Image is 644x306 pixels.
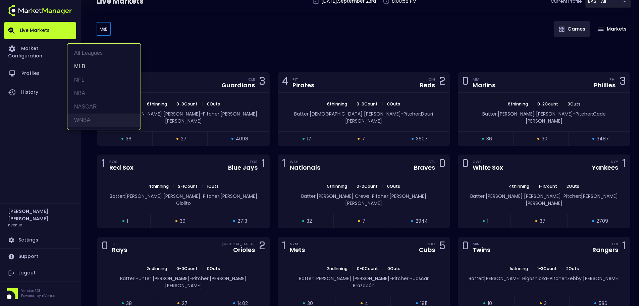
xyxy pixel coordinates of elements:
li: MLB [67,60,141,73]
li: NBA [67,87,141,100]
li: NASCAR [67,100,141,114]
li: All Leagues [67,46,141,60]
li: WNBA [67,114,141,127]
li: NFL [67,73,141,87]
